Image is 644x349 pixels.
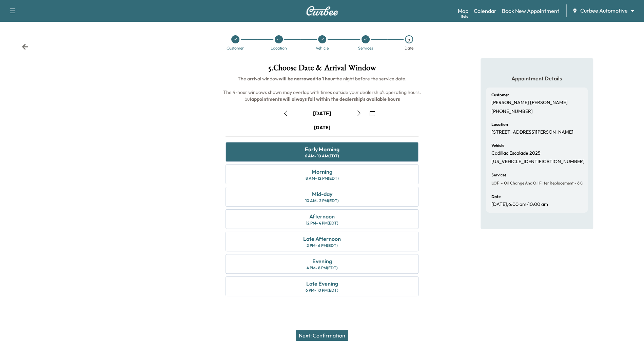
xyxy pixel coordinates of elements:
a: Book New Appointment [502,7,559,15]
div: Back [22,43,28,50]
div: Early Morning [305,145,339,153]
span: Curbee Automotive [580,7,628,15]
h6: Date [491,195,501,199]
div: Vehicle [316,46,329,50]
div: Evening [312,257,332,265]
b: will be narrowed to 1 hour [279,76,335,82]
div: Date [405,46,413,50]
span: - [499,180,503,187]
p: [STREET_ADDRESS][PERSON_NAME] [491,129,573,135]
p: Cadillac Escalade 2025 [491,150,541,156]
img: Curbee Logo [306,6,338,16]
h6: Customer [491,93,509,97]
div: Late Afternoon [303,235,341,243]
div: 2 PM - 6 PM (EDT) [307,243,338,248]
span: LOF [491,180,499,186]
div: Morning [312,168,332,176]
div: Mid-day [312,190,332,198]
div: Services [358,46,373,50]
p: [US_VEHICLE_IDENTIFICATION_NUMBER] [491,159,585,165]
div: 5 [405,35,413,43]
button: Next: Confirmation [296,330,348,341]
div: 6 AM - 10 AM (EDT) [305,153,339,159]
span: The arrival window the night before the service date. The 4-hour windows shown may overlap with t... [223,76,422,102]
div: 8 AM - 12 PM (EDT) [306,176,339,181]
a: MapBeta [458,7,468,15]
b: appointments will always fall within the dealership's available hours [251,96,400,102]
div: Customer [227,46,244,50]
div: 10 AM - 2 PM (EDT) [305,198,339,203]
h5: Appointment Details [486,75,588,82]
span: Oil Change and Oil Filter Replacement - 6 qts [503,180,587,186]
div: Location [271,46,287,50]
p: [PHONE_NUMBER] [491,109,533,115]
h6: Location [491,122,508,127]
h6: Services [491,173,506,177]
div: 12 PM - 4 PM (EDT) [306,220,338,226]
div: Afternoon [309,212,335,220]
div: 4 PM - 8 PM (EDT) [307,265,338,271]
p: [PERSON_NAME] [PERSON_NAME] [491,100,568,106]
div: [DATE] [313,110,331,117]
a: Calendar [474,7,496,15]
p: [DATE] , 6:00 am - 10:00 am [491,201,548,208]
div: Late Evening [306,279,338,288]
div: [DATE] [314,124,330,131]
h1: 5 . Choose Date & Arrival Window [220,64,424,75]
div: Beta [461,14,468,19]
h6: Vehicle [491,143,504,148]
div: 6 PM - 10 PM (EDT) [306,288,338,293]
